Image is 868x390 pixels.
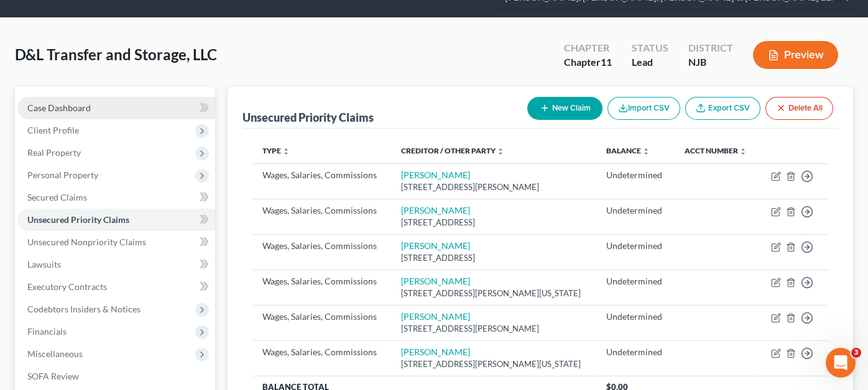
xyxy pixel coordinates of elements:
span: Unsecured Priority Claims [27,214,129,225]
a: SOFA Review [17,365,215,388]
div: Wages, Salaries, Commissions [262,275,381,288]
a: Creditor / Other Party unfold_more [400,146,504,155]
span: 11 [601,56,612,68]
iframe: Intercom live chat [826,348,856,378]
a: Type unfold_more [262,146,290,155]
i: unfold_more [739,148,747,155]
div: Wages, Salaries, Commissions [262,169,381,181]
span: Personal Property [27,170,98,180]
div: [STREET_ADDRESS][PERSON_NAME] [400,181,586,193]
span: Miscellaneous [27,348,83,359]
i: unfold_more [642,148,650,155]
div: Undetermined [606,311,665,323]
span: Unsecured Nonpriority Claims [27,237,146,247]
div: Undetermined [606,169,665,181]
div: [STREET_ADDRESS][PERSON_NAME][US_STATE] [400,358,586,370]
div: [STREET_ADDRESS][PERSON_NAME] [400,323,586,335]
div: Wages, Salaries, Commissions [262,240,381,252]
span: Financials [27,326,67,337]
button: Delete All [765,97,833,120]
div: Status [632,41,668,55]
div: Undetermined [606,275,665,288]
div: [STREET_ADDRESS][PERSON_NAME][US_STATE] [400,288,586,299]
div: Wages, Salaries, Commissions [262,311,381,323]
span: 3 [851,348,861,358]
a: [PERSON_NAME] [400,276,469,286]
div: Undetermined [606,204,665,217]
i: unfold_more [282,148,290,155]
span: Case Dashboard [27,102,91,113]
span: Client Profile [27,125,79,135]
div: Wages, Salaries, Commissions [262,204,381,217]
div: Lead [632,55,668,70]
a: Case Dashboard [17,97,215,119]
a: [PERSON_NAME] [400,311,469,322]
div: NJB [688,55,733,70]
div: Chapter [564,41,612,55]
a: Export CSV [685,97,760,120]
i: unfold_more [496,148,504,155]
a: Unsecured Priority Claims [17,209,215,231]
span: Codebtors Insiders & Notices [27,304,141,314]
a: Lawsuits [17,253,215,276]
div: Undetermined [606,240,665,252]
div: Unsecured Priority Claims [242,110,374,125]
a: Secured Claims [17,186,215,209]
span: Executory Contracts [27,281,107,292]
div: Wages, Salaries, Commissions [262,346,381,358]
span: SOFA Review [27,371,79,381]
button: Preview [753,41,838,69]
a: [PERSON_NAME] [400,240,469,251]
span: Lawsuits [27,259,61,270]
a: Acct Number unfold_more [685,146,747,155]
div: District [688,41,733,55]
span: Real Property [27,147,81,158]
a: [PERSON_NAME] [400,170,469,180]
a: [PERSON_NAME] [400,347,469,357]
span: Secured Claims [27,192,87,202]
a: Executory Contracts [17,276,215,298]
a: [PERSON_NAME] [400,205,469,215]
button: New Claim [527,97,603,120]
a: Unsecured Nonpriority Claims [17,231,215,253]
a: Balance unfold_more [606,146,650,155]
button: Import CSV [607,97,680,120]
span: D&L Transfer and Storage, LLC [15,45,217,63]
div: [STREET_ADDRESS] [400,217,586,229]
div: [STREET_ADDRESS] [400,252,586,264]
div: Chapter [564,55,612,70]
div: Undetermined [606,346,665,358]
